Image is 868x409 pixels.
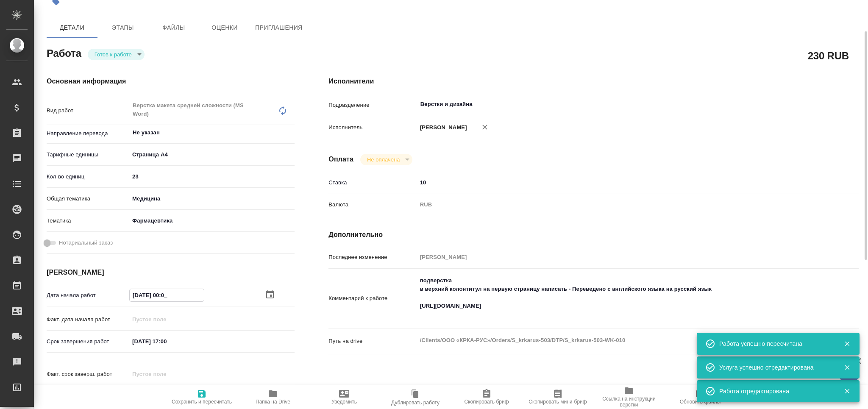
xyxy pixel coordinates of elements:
span: Оценки [204,22,245,33]
button: Ссылка на инструкции верстки [593,385,665,409]
button: Закрыть [838,364,856,371]
p: Кол-во единиц [47,173,129,181]
div: Работа отредактирована [719,387,831,395]
div: Услуга успешно отредактирована [719,363,831,372]
textarea: /Clients/ООО «КРКА-РУС»/Orders/S_krkarus-503/DTP/S_krkarus-503-WK-010 [417,333,815,348]
span: Нотариальный заказ [59,239,113,247]
div: RUB [417,198,815,212]
span: Сохранить и пересчитать [172,399,232,405]
h2: Работа [47,45,81,60]
p: Дата начала работ [47,291,129,300]
button: Обновить файлы [665,385,736,409]
input: Пустое поле [417,251,815,263]
div: Медицина [129,192,295,206]
button: Open [290,132,292,134]
p: Путь на drive [328,337,417,345]
span: Уведомить [331,399,357,405]
span: Приглашения [255,22,303,33]
input: ✎ Введи что-нибудь [130,289,204,301]
span: Детали [52,22,92,33]
input: ✎ Введи что-нибудь [129,335,203,348]
p: Направление перевода [47,129,129,138]
textarea: подверстка в верхний колонтитул на первую страницу написать - Переведено с английского языка на р... [417,273,815,322]
p: Исполнитель [328,123,417,132]
h4: [PERSON_NAME] [47,267,295,278]
input: ✎ Введи что-нибудь [129,170,295,183]
p: Общая тематика [47,195,129,203]
button: Сохранить и пересчитать [166,385,237,409]
button: Закрыть [838,340,856,348]
p: [PERSON_NAME] [417,123,467,132]
h4: Исполнители [328,76,859,86]
div: Готов к работе [360,154,412,165]
p: Комментарий к работе [328,294,417,303]
button: Скопировать мини-бриф [522,385,593,409]
button: Open [810,103,812,105]
span: Ссылка на инструкции верстки [598,396,659,408]
input: ✎ Введи что-нибудь [417,176,815,189]
p: Ставка [328,178,417,187]
span: Папка на Drive [256,399,290,405]
div: Работа успешно пересчитана [719,339,831,348]
div: Страница А4 [129,147,295,162]
input: Пустое поле [129,368,203,380]
p: Валюта [328,200,417,209]
span: Скопировать бриф [464,399,509,405]
p: Срок завершения работ [47,337,129,346]
input: Пустое поле [129,313,203,326]
button: Папка на Drive [237,385,309,409]
p: Факт. срок заверш. работ [47,370,129,378]
button: Уведомить [309,385,380,409]
button: Готов к работе [92,51,134,58]
button: Удалить исполнителя [476,118,494,136]
button: Не оплачена [364,156,402,163]
button: Дублировать работу [380,385,451,409]
div: Фармацевтика [129,214,295,228]
p: Последнее изменение [328,253,417,262]
p: Подразделение [328,101,417,109]
h2: 230 RUB [808,48,849,63]
span: Этапы [103,22,143,33]
h4: Основная информация [47,76,295,86]
p: Тематика [47,217,129,225]
span: Обновить файлы [680,399,721,405]
span: Скопировать мини-бриф [529,399,587,405]
button: Закрыть [838,387,856,395]
h4: Дополнительно [328,230,859,240]
h4: Оплата [328,154,353,164]
p: Факт. дата начала работ [47,315,129,324]
span: Дублировать работу [391,400,440,406]
span: Файлы [153,22,194,33]
button: Скопировать бриф [451,385,522,409]
p: Вид работ [47,106,129,115]
div: Готов к работе [88,49,145,60]
p: Тарифные единицы [47,150,129,159]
